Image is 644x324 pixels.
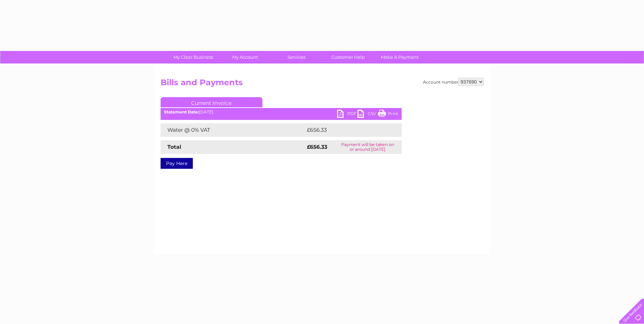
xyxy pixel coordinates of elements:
[167,144,181,150] strong: Total
[305,123,389,137] td: £656.33
[161,123,305,137] td: Water @ 0% VAT
[423,78,484,86] div: Account number
[307,144,327,150] strong: £656.33
[334,140,402,154] td: Payment will be taken on or around [DATE]
[269,51,325,64] a: Services
[357,110,378,120] a: CSV
[161,158,193,169] a: Pay Here
[320,51,376,64] a: Customer Help
[164,109,199,114] b: Statement Date:
[161,78,484,91] h2: Bills and Payments
[217,51,273,64] a: My Account
[372,51,428,64] a: Make A Payment
[161,110,402,114] div: [DATE]
[161,97,262,107] a: Current Invoice
[165,51,221,64] a: My Clear Business
[378,110,398,120] a: Print
[337,110,357,120] a: PDF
